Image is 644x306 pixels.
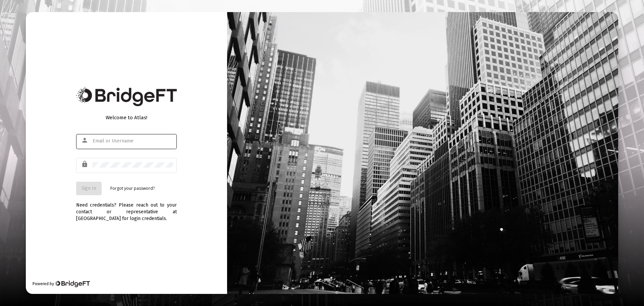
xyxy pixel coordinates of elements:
a: Forgot your password? [110,185,155,192]
img: Bridge Financial Technology Logo [76,87,177,106]
input: Email or Username [93,138,173,144]
div: Need credentials? Please reach out to your contact or representative at [GEOGRAPHIC_DATA] for log... [76,195,177,222]
img: Bridge Financial Technology Logo [55,280,90,287]
button: Sign In [76,182,102,195]
span: Sign In [82,185,96,191]
mat-icon: lock [81,160,89,168]
mat-icon: person [81,136,89,144]
div: Welcome to Atlas! [76,114,177,121]
div: Powered by [33,280,90,287]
